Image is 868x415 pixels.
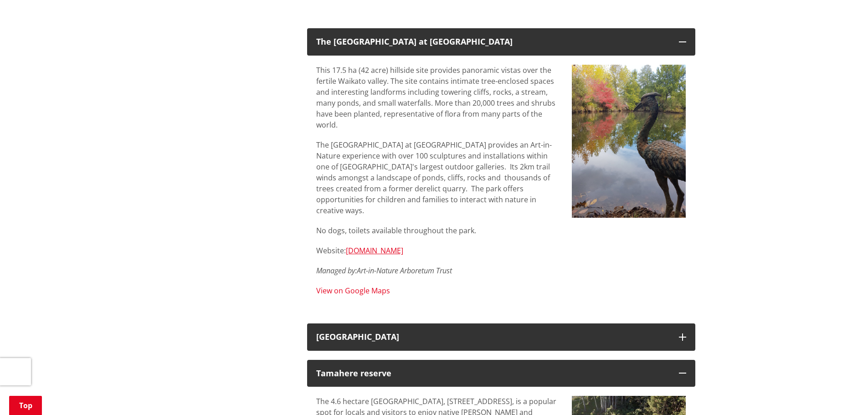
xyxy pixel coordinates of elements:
h3: [GEOGRAPHIC_DATA] [316,333,670,342]
button: The [GEOGRAPHIC_DATA] at [GEOGRAPHIC_DATA] [307,28,695,56]
p: The [GEOGRAPHIC_DATA] at [GEOGRAPHIC_DATA] provides an Art-in-Nature experience with over 100 scu... [316,139,558,216]
iframe: Messenger Launcher [826,377,859,410]
p: No dogs, toilets available throughout the park. [316,225,558,236]
div: The [GEOGRAPHIC_DATA] at [GEOGRAPHIC_DATA] [316,37,670,46]
p: Website: [316,245,558,256]
a: [DOMAIN_NAME] [346,246,403,256]
a: View on Google Maps [316,286,390,296]
a: Top [9,396,42,415]
em: Art-in-Nature Arboretum Trust [357,266,452,276]
p: This 17.5 ha (42 acre) hillside site provides panoramic vistas over the fertile Waikato valley. T... [316,65,558,130]
button: Tamahere reserve [307,360,695,387]
em: Managed by: [316,266,357,276]
button: [GEOGRAPHIC_DATA] [307,323,695,351]
img: The Sculpture Park at Waitakaruru Arboretum [572,65,686,218]
div: Tamahere reserve [316,369,670,378]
